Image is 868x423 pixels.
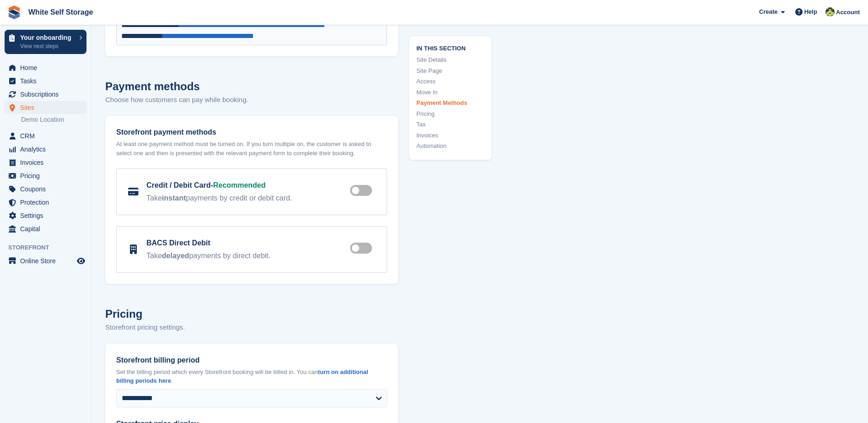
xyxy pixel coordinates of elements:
[804,7,817,16] span: Help
[213,181,266,189] span: Recommended
[5,130,86,142] a: menu
[416,87,484,97] a: Move In
[116,140,387,157] p: At least one payment method must be turned on. If you turn multiple on, the customer is asked to ...
[21,115,86,124] a: Demo Location
[20,183,75,195] span: Coupons
[416,55,484,65] a: Site Details
[825,7,835,16] img: Jay White
[5,255,86,267] a: menu
[116,368,387,385] p: Set the billing period which every Storefront booking will be billed in. You can .
[5,88,86,101] a: menu
[20,75,75,87] span: Tasks
[20,88,75,101] span: Subscriptions
[146,181,210,189] label: Credit / Debit Card
[8,243,91,252] span: Storefront
[20,255,75,267] span: Online Store
[5,61,86,74] a: menu
[20,196,75,209] span: Protection
[416,141,484,151] a: Automation
[20,130,75,142] span: CRM
[5,156,86,169] a: menu
[146,250,343,261] div: Take payments by direct debit.
[759,7,777,16] span: Create
[146,180,343,191] div: -
[116,355,387,366] label: Storefront billing period
[116,127,387,138] div: Storefront payment methods
[20,222,75,235] span: Capital
[20,34,75,41] p: Your onboarding
[416,66,484,75] a: Site Page
[416,77,484,86] a: Access
[5,196,86,209] a: menu
[5,209,86,222] a: menu
[416,130,484,140] a: Invoices
[20,143,75,156] span: Analytics
[836,8,860,17] span: Account
[20,169,75,182] span: Pricing
[416,43,484,52] span: In this section
[20,156,75,169] span: Invoices
[146,239,210,247] label: BACS Direct Debit
[5,183,86,195] a: menu
[105,78,398,95] h2: Payment methods
[20,61,75,74] span: Home
[416,98,484,108] a: Payment Methods
[105,322,398,333] p: Storefront pricing settings.
[20,209,75,222] span: Settings
[162,194,186,202] b: instant
[5,222,86,235] a: menu
[416,109,484,118] a: Pricing
[20,42,75,50] p: View next steps
[5,75,86,87] a: menu
[5,143,86,156] a: menu
[105,306,398,322] h2: Pricing
[75,255,86,266] a: Preview store
[146,193,343,204] div: Take payments by credit or debit card.
[416,120,484,129] a: Tax
[105,95,398,105] p: Choose how customers can pay while booking.
[7,5,21,19] img: stora-icon-8386f47178a22dfd0bd8f6a31ec36ba5ce8667c1dd55bd0f319d3a0aa187defe.svg
[5,169,86,182] a: menu
[162,252,189,260] b: delayed
[5,30,86,54] a: Your onboarding View next steps
[25,5,97,20] a: White Self Storage
[5,101,86,114] a: menu
[20,101,75,114] span: Sites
